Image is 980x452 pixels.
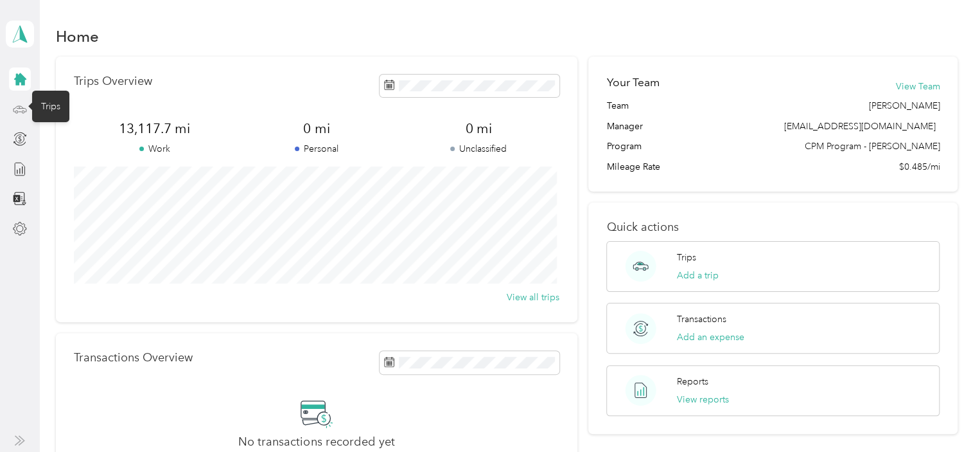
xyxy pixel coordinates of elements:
p: Personal [236,142,398,156]
button: Add a trip [677,269,719,282]
p: Work [74,142,236,156]
span: [PERSON_NAME] [868,99,940,113]
p: Transactions [677,312,726,326]
h1: Home [56,30,99,43]
span: 13,117.7 mi [74,120,236,138]
span: Mileage Rate [606,160,660,174]
p: Transactions Overview [74,351,193,365]
h2: No transactions recorded yet [238,435,394,449]
p: Trips [677,251,696,264]
button: Add an expense [677,330,744,344]
div: Trips [32,91,69,122]
span: $0.485/mi [898,160,940,174]
span: Program [606,140,641,153]
span: [EMAIL_ADDRESS][DOMAIN_NAME] [783,121,935,132]
button: View all trips [507,291,559,304]
p: Reports [677,375,708,388]
span: 0 mi [398,120,559,138]
p: Unclassified [398,142,559,156]
h2: Your Team [606,75,659,91]
span: CPM Program - [PERSON_NAME] [804,140,940,153]
p: Trips Overview [74,75,152,88]
p: Quick actions [606,221,940,234]
button: View reports [677,393,729,406]
span: 0 mi [236,120,398,138]
button: View Team [895,80,940,93]
span: Team [606,99,628,113]
span: Manager [606,120,642,133]
iframe: Everlance-gr Chat Button Frame [908,380,980,452]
